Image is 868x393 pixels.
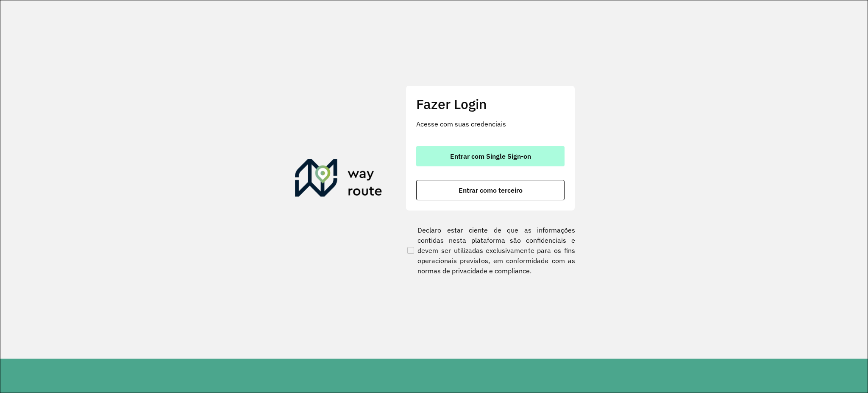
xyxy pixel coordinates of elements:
span: Entrar com Single Sign-on [450,153,531,160]
p: Acesse com suas credenciais [416,119,565,129]
img: Roteirizador AmbevTech [295,159,382,200]
h2: Fazer Login [416,96,565,112]
button: button [416,180,565,200]
span: Entrar como terceiro [459,187,523,194]
label: Declaro estar ciente de que as informações contidas nesta plataforma são confidenciais e devem se... [406,225,575,276]
button: button [416,146,565,166]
